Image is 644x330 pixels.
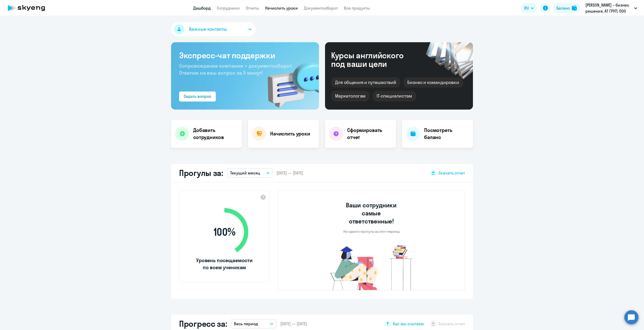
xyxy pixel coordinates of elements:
button: Балансbalance [553,3,580,13]
img: no-truants [321,244,422,290]
button: RU [521,3,537,13]
span: Уровень посещаемости по всем ученикам [195,257,253,271]
button: Задать вопрос [179,91,216,102]
button: Весь период [231,319,276,328]
h2: Прогулы за: [179,168,223,178]
h3: Экспресс-чат поддержки [179,50,311,60]
h4: Сформировать отчет [347,127,392,141]
button: Важные контакты [171,22,256,36]
a: Все продукты [344,6,370,11]
h4: Добавить сотрудников [193,127,238,141]
div: Маркетологам [331,91,370,101]
div: Для общения и путешествий [331,77,400,88]
a: Дашборд [193,6,211,11]
p: Ни одного прогула за этот период [343,229,399,234]
span: Скачать отчет [438,170,465,176]
span: 100 % [195,226,253,238]
h3: Ваши сотрудники самые ответственные! [339,201,404,225]
div: Баланс [556,5,570,11]
span: Как мы считаем [393,321,424,326]
button: Текущий месяц [227,168,272,178]
a: Документооборот [304,6,338,11]
p: Текущий месяц [230,170,260,176]
a: Начислить уроки [265,6,298,11]
div: Задать вопрос [184,93,211,99]
img: bg-img [260,53,319,110]
h2: Прогресс за: [179,319,227,329]
div: IT-специалистам [373,91,416,101]
a: Отчеты [246,6,259,11]
span: [DATE] — [DATE] [276,170,303,176]
img: balance [572,6,577,11]
div: Курсы английского под ваши цели [331,51,417,68]
p: Весь период [234,321,258,327]
div: Бизнес и командировки [403,77,463,88]
span: RU [524,5,529,11]
p: [PERSON_NAME] – бизнес решения, АТ ГРУП, ООО [585,2,632,14]
button: [PERSON_NAME] – бизнес решения, АТ ГРУП, ООО [583,2,640,14]
h4: Начислить уроки [270,130,310,137]
span: Сопровождение компании + документооборот. Ответим на ваш вопрос за 5 минут! [179,63,293,76]
span: Важные контакты [189,26,227,32]
span: [DATE] — [DATE] [280,321,307,326]
h4: Посмотреть баланс [424,127,469,141]
a: Сотрудники [217,6,240,11]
